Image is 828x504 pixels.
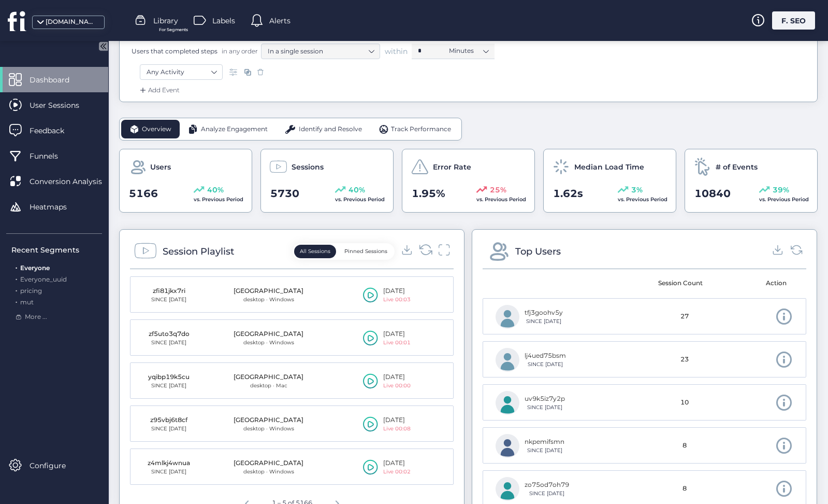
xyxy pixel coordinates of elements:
[716,161,758,173] span: # of Events
[25,312,47,322] span: More ...
[30,460,81,471] span: Configure
[525,360,566,369] div: SINCE [DATE]
[383,372,411,382] div: [DATE]
[292,161,324,173] span: Sessions
[143,329,195,339] div: zf5uto3q7do
[385,46,408,57] span: within
[759,196,809,203] span: vs. Previous Period
[30,74,85,86] span: Dashboard
[383,458,411,468] div: [DATE]
[234,382,303,390] div: desktop · Mac
[20,298,34,306] span: mut
[270,186,299,202] span: 5730
[234,458,303,468] div: [GEOGRAPHIC_DATA]
[163,244,234,259] div: Session Playlist
[641,269,720,298] mat-header-cell: Session Count
[682,484,687,494] span: 8
[16,273,17,283] span: .
[525,480,569,490] div: zo75od7oh79
[299,124,362,134] span: Identify and Resolve
[412,186,445,202] span: 1.95%
[476,196,526,203] span: vs. Previous Period
[631,184,643,195] span: 3%
[294,245,336,258] button: All Sessions
[234,329,303,339] div: [GEOGRAPHIC_DATA]
[268,44,373,59] nz-select-item: In a single session
[201,124,268,134] span: Analyze Engagement
[694,186,731,202] span: 10840
[30,150,74,162] span: Funnels
[129,186,158,202] span: 5166
[772,11,815,30] div: F. SEO
[143,339,195,347] div: SINCE [DATE]
[383,329,411,339] div: [DATE]
[773,184,789,195] span: 39%
[383,339,411,347] div: Live 00:01
[525,403,565,412] div: SINCE [DATE]
[16,296,17,306] span: .
[433,161,471,173] span: Error Rate
[212,15,235,26] span: Labels
[143,458,195,468] div: z4mlkj4wnua
[150,161,171,173] span: Users
[143,415,195,425] div: z95vbj6t8cf
[490,184,506,195] span: 25%
[348,184,365,195] span: 40%
[383,296,411,304] div: Live 00:03
[46,17,97,27] div: [DOMAIN_NAME]
[30,176,118,187] span: Conversion Analysis
[383,286,411,296] div: [DATE]
[383,468,411,476] div: Live 00:02
[142,124,171,134] span: Overview
[515,244,561,259] div: Top Users
[525,351,566,361] div: lj4ued75bsm
[525,446,564,455] div: SINCE [DATE]
[143,425,195,433] div: SINCE [DATE]
[525,437,564,447] div: nkpemifsmn
[143,286,195,296] div: zfi81jkx7ri
[525,308,563,318] div: tfj3goohv5y
[143,372,195,382] div: yqibp19k5cu
[30,100,95,111] span: User Sessions
[234,339,303,347] div: desktop · Windows
[234,415,303,425] div: [GEOGRAPHIC_DATA]
[16,285,17,295] span: .
[618,196,667,203] span: vs. Previous Period
[20,275,67,283] span: Everyone_uuid
[11,244,102,256] div: Recent Segments
[553,186,583,202] span: 1.62s
[449,43,488,59] nz-select-item: Minutes
[194,196,243,203] span: vs. Previous Period
[234,286,303,296] div: [GEOGRAPHIC_DATA]
[220,47,258,55] span: in any order
[132,47,217,55] span: Users that completed steps
[147,64,216,80] nz-select-item: Any Activity
[153,15,178,26] span: Library
[680,398,689,408] span: 10
[207,184,224,195] span: 40%
[682,441,687,451] span: 8
[383,382,411,390] div: Live 00:00
[525,394,565,404] div: uv9k5iz7y2p
[339,245,393,258] button: Pinned Sessions
[20,264,50,272] span: Everyone
[138,85,180,95] div: Add Event
[234,372,303,382] div: [GEOGRAPHIC_DATA]
[159,26,188,33] span: For Segments
[383,415,411,425] div: [DATE]
[269,15,290,26] span: Alerts
[20,287,42,295] span: pricing
[335,196,385,203] span: vs. Previous Period
[383,425,411,433] div: Live 00:08
[143,382,195,390] div: SINCE [DATE]
[680,355,689,365] span: 23
[525,317,563,326] div: SINCE [DATE]
[30,125,80,136] span: Feedback
[30,201,82,213] span: Heatmaps
[16,262,17,272] span: .
[234,468,303,476] div: desktop · Windows
[720,269,799,298] mat-header-cell: Action
[525,489,569,498] div: SINCE [DATE]
[143,296,195,304] div: SINCE [DATE]
[574,161,644,173] span: Median Load Time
